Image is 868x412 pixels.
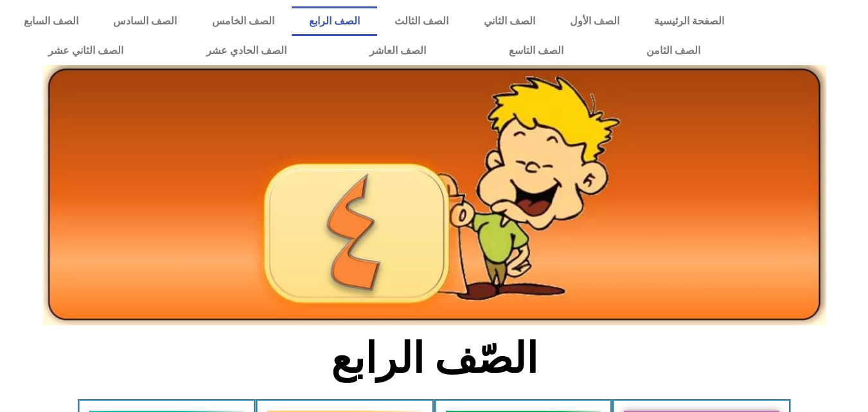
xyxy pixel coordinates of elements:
a: الصف الخامس [195,6,292,36]
a: الصف الثاني عشر [6,36,164,66]
a: الصف الحادي عشر [164,36,328,66]
a: الصف الثالث [377,6,466,36]
a: الصف السابع [6,6,96,36]
a: الصف الثامن [605,36,741,66]
a: الصف الأول [553,6,637,36]
a: الصفحة الرئيسية [637,6,741,36]
h2: الصّف الرابع [222,334,646,384]
a: الصف السادس [96,6,194,36]
a: الصف العاشر [328,36,467,66]
a: الصف الثاني [466,6,553,36]
a: الصف الرابع [292,6,377,36]
a: الصف التاسع [467,36,605,66]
